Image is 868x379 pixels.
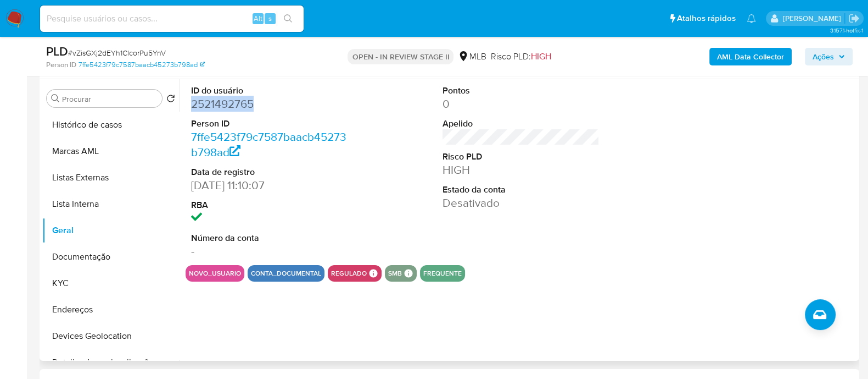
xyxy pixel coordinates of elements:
[166,94,175,106] button: Retornar ao pedido padrão
[747,14,756,23] a: Notificações
[40,12,304,26] input: Pesquise usuários ou casos...
[268,13,272,24] span: s
[251,271,321,276] button: conta_documental
[530,50,551,63] span: HIGH
[42,191,180,217] button: Lista Interna
[717,48,784,65] b: AML Data Collector
[277,11,299,26] button: search-icon
[191,85,348,97] dt: ID do usuário
[189,271,241,276] button: novo_usuario
[423,271,462,276] button: frequente
[42,296,180,323] button: Endereços
[782,13,844,24] p: alessandra.barbosa@mercadopago.com
[191,118,348,130] dt: Person ID
[443,85,600,97] dt: Pontos
[42,323,180,349] button: Devices Geolocation
[805,48,853,65] button: Ações
[443,96,600,112] dd: 0
[443,162,600,178] dd: HIGH
[51,94,60,103] button: Procurar
[813,48,834,65] span: Ações
[42,112,180,138] button: Histórico de casos
[79,60,205,70] a: 7ffe5423f79c7587baacb45273b798ad
[443,195,600,211] dd: Desativado
[191,96,348,112] dd: 2521492765
[443,118,600,130] dt: Apelido
[191,232,348,244] dt: Número da conta
[848,13,860,24] a: Sair
[191,199,348,211] dt: RBA
[42,270,180,296] button: KYC
[42,164,180,191] button: Listas Externas
[68,47,166,58] span: # vZisGXj2dEYh1ClcorPu5YnV
[42,244,180,270] button: Documentação
[388,271,402,276] button: smb
[254,13,262,24] span: Alt
[191,178,348,193] dd: [DATE] 11:10:07
[42,138,180,164] button: Marcas AML
[191,166,348,178] dt: Data de registro
[42,217,180,244] button: Geral
[42,349,180,376] button: Detalhe da geolocalização
[443,151,600,163] dt: Risco PLD
[46,42,68,60] b: PLD
[331,271,367,276] button: regulado
[443,184,600,196] dt: Estado da conta
[191,244,348,259] dd: -
[458,51,486,63] div: MLB
[348,49,453,64] p: OPEN - IN REVIEW STAGE II
[677,13,736,24] span: Atalhos rápidos
[46,60,76,70] b: Person ID
[709,48,792,65] button: AML Data Collector
[830,26,863,35] span: 3.157.1-hotfix-1
[62,94,158,104] input: Procurar
[490,51,551,63] span: Risco PLD:
[191,129,346,160] a: 7ffe5423f79c7587baacb45273b798ad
